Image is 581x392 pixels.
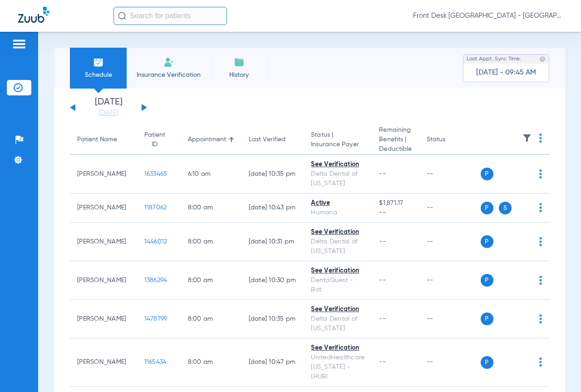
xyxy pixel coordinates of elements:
[419,261,481,300] td: --
[539,237,542,246] img: group-dot-blue.svg
[419,223,481,261] td: --
[536,348,581,392] iframe: Chat Widget
[181,194,241,223] td: 8:00 AM
[379,238,386,245] span: --
[379,144,412,154] span: Deductible
[241,338,304,387] td: [DATE] 10:47 PM
[77,70,120,79] span: Schedule
[481,235,493,248] span: P
[379,359,386,365] span: --
[70,155,137,194] td: [PERSON_NAME]
[77,135,130,144] div: Patient Name
[467,55,521,64] span: Last Appt. Sync Time:
[481,202,493,214] span: P
[70,300,137,338] td: [PERSON_NAME]
[522,134,532,143] img: filter.svg
[539,56,546,62] img: last sync help info
[241,155,304,194] td: [DATE] 10:35 PM
[144,171,167,177] span: 1633465
[241,194,304,223] td: [DATE] 10:43 PM
[499,202,512,214] span: S
[144,130,165,149] div: Patient ID
[163,57,174,68] img: Manual Insurance Verification
[539,276,542,285] img: group-dot-blue.svg
[93,57,104,68] img: Schedule
[413,11,563,20] span: Front Desk [GEOGRAPHIC_DATA] - [GEOGRAPHIC_DATA] | My Community Dental Centers
[144,316,167,322] span: 1478799
[113,7,227,25] input: Search for patients
[18,7,49,23] img: Zuub Logo
[311,169,364,189] div: Delta Dental of [US_STATE]
[311,237,364,256] div: Delta Dental of [US_STATE]
[311,276,364,295] div: DentaQuest - Bot
[181,261,241,300] td: 8:00 AM
[311,314,364,333] div: Delta Dental of [US_STATE]
[311,140,364,149] span: Insurance Payer
[419,338,481,387] td: --
[379,198,412,208] span: $1,871.17
[81,98,136,118] li: [DATE]
[188,135,234,144] div: Appointment
[379,208,412,218] span: --
[144,277,167,283] span: 1386294
[70,338,137,387] td: [PERSON_NAME]
[311,198,364,208] div: Active
[419,125,481,155] th: Status
[481,168,493,180] span: P
[249,135,286,144] div: Last Verified
[481,356,493,369] span: P
[181,338,241,387] td: 8:00 AM
[311,266,364,276] div: See Verification
[379,277,386,283] span: --
[81,109,136,118] a: [DATE]
[133,70,204,79] span: Insurance Verification
[77,135,117,144] div: Patient Name
[70,194,137,223] td: [PERSON_NAME]
[539,134,542,143] img: group-dot-blue.svg
[539,169,542,179] img: group-dot-blue.svg
[379,171,386,177] span: --
[311,353,364,382] div: UnitedHealthcare [US_STATE] - (HUB)
[144,204,167,211] span: 1187062
[181,300,241,338] td: 8:00 AM
[419,194,481,223] td: --
[234,57,245,68] img: History
[188,135,226,144] div: Appointment
[539,314,542,323] img: group-dot-blue.svg
[144,130,173,149] div: Patient ID
[70,223,137,261] td: [PERSON_NAME]
[181,223,241,261] td: 8:00 AM
[379,316,386,322] span: --
[419,300,481,338] td: --
[539,203,542,212] img: group-dot-blue.svg
[311,343,364,353] div: See Verification
[419,155,481,194] td: --
[311,208,364,218] div: Humana
[481,274,493,287] span: P
[372,125,419,155] th: Remaining Benefits |
[12,39,26,50] img: hamburger-icon
[311,160,364,169] div: See Verification
[144,238,167,245] span: 1446012
[241,300,304,338] td: [DATE] 10:35 PM
[70,261,137,300] td: [PERSON_NAME]
[304,125,372,155] th: Status |
[249,135,297,144] div: Last Verified
[241,223,304,261] td: [DATE] 10:31 PM
[181,155,241,194] td: 6:10 AM
[217,70,261,79] span: History
[311,228,364,237] div: See Verification
[144,359,167,365] span: 1165434
[241,261,304,300] td: [DATE] 10:30 PM
[476,68,536,77] span: [DATE] - 09:45 AM
[118,12,126,20] img: Search Icon
[311,305,364,314] div: See Verification
[481,313,493,325] span: P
